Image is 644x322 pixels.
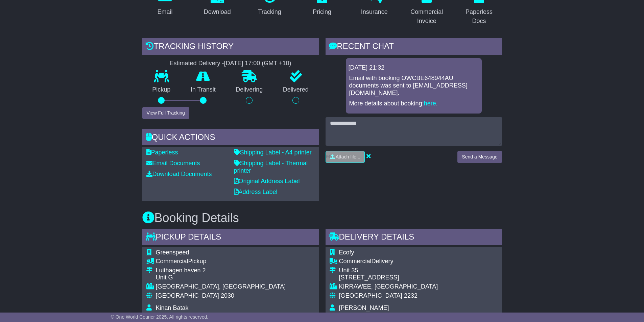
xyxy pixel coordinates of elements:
div: [STREET_ADDRESS] [339,274,492,281]
a: here [424,100,436,107]
p: More details about booking: . [349,100,478,107]
p: In Transit [181,86,226,94]
span: Kinan Batak [156,304,189,311]
div: [DATE] 17:00 (GMT +10) [224,60,291,67]
div: Quick Actions [142,129,319,147]
div: Insurance [361,7,388,17]
div: Pickup Details [142,229,319,247]
span: [GEOGRAPHIC_DATA] [156,292,219,299]
a: Shipping Label - A4 printer [234,149,312,156]
div: Pickup [156,258,286,265]
button: View Full Tracking [142,107,189,119]
span: [PERSON_NAME] [339,304,389,311]
div: Estimated Delivery - [142,60,319,67]
div: Delivery [339,258,492,265]
div: Tracking [258,7,281,17]
a: Original Address Label [234,178,300,184]
span: [GEOGRAPHIC_DATA] [339,292,402,299]
div: Luithagen haven 2 [156,267,286,274]
a: Shipping Label - Thermal printer [234,160,308,174]
span: 2232 [404,292,418,299]
h3: Booking Details [142,211,502,225]
div: RECENT CHAT [326,38,502,56]
a: Paperless [146,149,178,156]
a: Download Documents [146,171,212,177]
div: Email [157,7,172,17]
span: 2030 [221,292,234,299]
div: Unit G [156,274,286,281]
a: Address Label [234,189,278,195]
div: Pricing [313,7,331,17]
div: Download [204,7,231,17]
span: Greenspeed [156,249,189,256]
div: [DATE] 21:32 [349,64,479,72]
div: Tracking history [142,38,319,56]
span: Commercial [339,258,372,265]
span: Commercial [156,258,188,265]
span: © One World Courier 2025. All rights reserved. [111,314,209,320]
div: [GEOGRAPHIC_DATA], [GEOGRAPHIC_DATA] [156,283,286,291]
a: Email Documents [146,160,200,167]
div: KIRRAWEE, [GEOGRAPHIC_DATA] [339,283,492,291]
p: Delivered [273,86,319,94]
div: Unit 35 [339,267,492,274]
div: Paperless Docs [461,7,498,26]
button: Send a Message [457,151,502,163]
span: Ecofy [339,249,354,256]
p: Delivering [226,86,273,94]
p: Pickup [142,86,181,94]
div: Delivery Details [326,229,502,247]
p: Email with booking OWCBE648944AU documents was sent to [EMAIL_ADDRESS][DOMAIN_NAME]. [349,75,478,97]
div: Commercial Invoice [408,7,445,26]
